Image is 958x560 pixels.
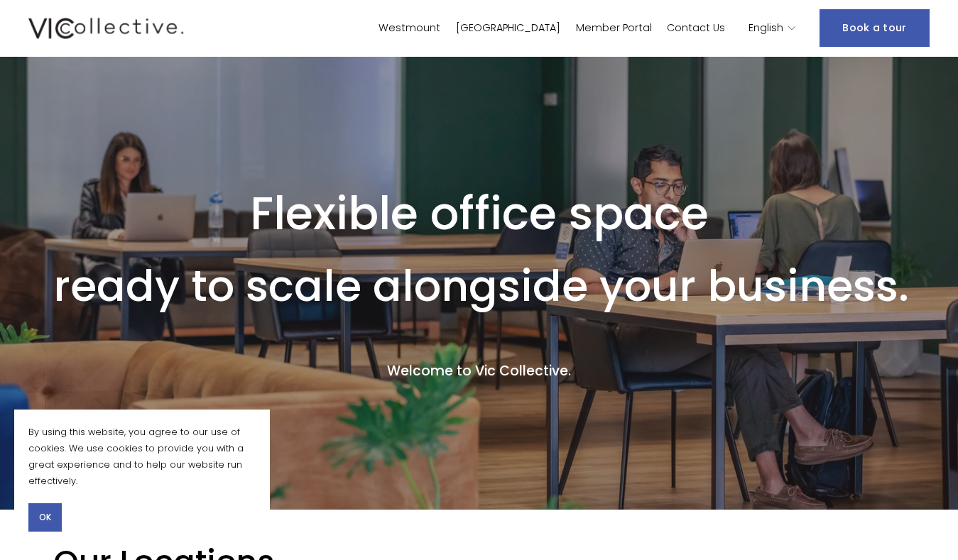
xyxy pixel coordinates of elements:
[14,410,270,546] section: Cookie banner
[456,18,560,39] a: [GEOGRAPHIC_DATA]
[39,511,51,524] span: OK
[576,18,652,39] a: Member Portal
[749,19,783,38] span: English
[28,15,183,42] img: Vic Collective
[749,18,797,39] div: language picker
[53,186,905,242] h1: Flexible office space
[53,265,909,307] h1: ready to scale alongside your business.
[667,18,725,39] a: Contact Us
[28,424,256,489] p: By using this website, you agree to our use of cookies. We use cookies to provide you with a grea...
[28,503,62,532] button: OK
[820,9,929,47] a: Book a tour
[379,18,440,39] a: Westmount
[53,362,905,381] h4: Welcome to Vic Collective.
